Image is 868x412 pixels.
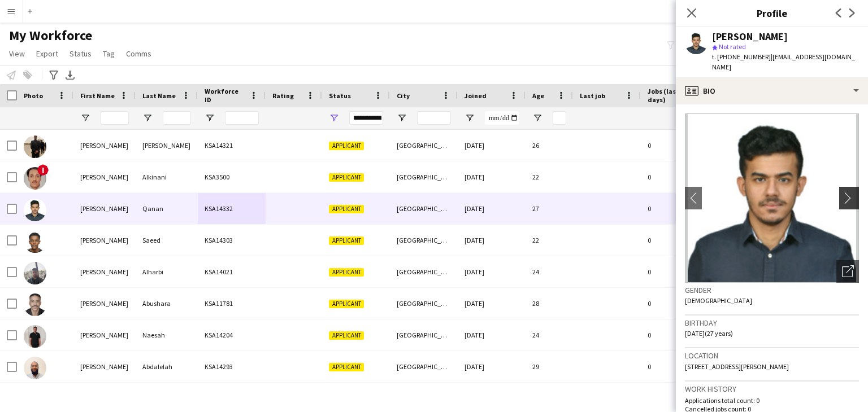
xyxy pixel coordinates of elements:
div: 29 [526,351,573,382]
div: 27 [526,193,573,224]
div: KSA14293 [198,351,266,382]
span: Export [36,49,58,59]
div: 22 [526,225,573,256]
div: KSA14204 [198,319,266,350]
img: Abdulrahman Alharbi [24,262,46,284]
div: [DATE] [458,225,526,256]
span: Applicant [329,363,364,371]
span: [DATE] (27 years) [685,329,733,338]
span: [STREET_ADDRESS][PERSON_NAME] [685,362,789,371]
div: 24 [526,319,573,350]
div: Bio [676,77,868,104]
div: 0 [641,225,714,256]
span: Applicant [329,300,364,308]
span: t. [PHONE_NUMBER] [712,52,771,61]
span: My Workforce [9,27,92,44]
div: Alkinani [136,161,198,192]
div: KSA14332 [198,193,266,224]
img: Abdulaziz Alkinani [24,167,46,190]
span: Photo [24,91,43,100]
span: Jobs (last 90 days) [648,87,694,104]
img: Ahmad Naesah [24,325,46,348]
span: First Name [80,91,115,100]
span: | [EMAIL_ADDRESS][DOMAIN_NAME] [712,52,855,71]
div: Naesah [136,319,198,350]
div: 26 [526,130,573,161]
div: KSA14021 [198,256,266,287]
div: [GEOGRAPHIC_DATA] [390,256,458,287]
div: 0 [641,256,714,287]
a: Status [65,46,96,61]
span: Comms [126,49,151,59]
h3: Location [685,350,859,361]
span: Workforce ID [205,87,245,104]
div: [GEOGRAPHIC_DATA] [390,130,458,161]
span: View [9,49,25,59]
span: Last Name [142,91,176,100]
div: [PERSON_NAME] [73,193,136,224]
div: Saeed [136,225,198,256]
img: Mohamed Hassan [24,135,46,158]
span: Applicant [329,173,364,182]
div: [DATE] [458,161,526,192]
h3: Gender [685,285,859,295]
div: Qanan [136,193,198,224]
div: [GEOGRAPHIC_DATA] [390,288,458,319]
span: [DEMOGRAPHIC_DATA] [685,296,752,305]
div: 22 [526,161,573,192]
div: KSA14303 [198,225,266,256]
button: Open Filter Menu [465,113,475,123]
div: 0 [641,193,714,224]
input: Last Name Filter Input [163,111,191,125]
button: Open Filter Menu [329,113,339,123]
span: City [397,91,410,100]
div: [GEOGRAPHIC_DATA] [390,351,458,382]
span: Tag [103,49,115,59]
div: [DATE] [458,351,526,382]
div: Open photos pop-in [836,260,859,283]
div: 0 [641,319,714,350]
span: Last job [580,91,605,100]
img: Crew avatar or photo [685,113,859,283]
div: 0 [641,288,714,319]
app-action-btn: Export XLSX [63,68,77,82]
span: Age [532,91,544,100]
input: First Name Filter Input [101,111,129,125]
span: Status [70,49,92,59]
div: [PERSON_NAME] [73,130,136,161]
span: ! [37,164,49,176]
div: [PERSON_NAME] [73,161,136,192]
div: [GEOGRAPHIC_DATA] [390,319,458,350]
button: Open Filter Menu [532,113,542,123]
div: [PERSON_NAME] [73,319,136,350]
img: Abdulrahman Qanan [24,199,46,221]
a: Comms [121,46,156,61]
h3: Birthday [685,318,859,328]
span: Applicant [329,205,364,213]
div: [GEOGRAPHIC_DATA] [390,161,458,192]
div: [DATE] [458,130,526,161]
a: Tag [98,46,119,61]
button: Open Filter Menu [142,113,153,123]
img: Ahmed Abdalelah [24,357,46,379]
div: Abdalelah [136,351,198,382]
span: Applicant [329,236,364,245]
button: Open Filter Menu [80,113,90,123]
app-action-btn: Advanced filters [47,68,60,82]
div: [PERSON_NAME] [73,288,136,319]
div: [PERSON_NAME] [73,225,136,256]
h3: Profile [676,6,868,20]
input: Workforce ID Filter Input [225,111,259,125]
div: [DATE] [458,288,526,319]
span: Rating [272,91,294,100]
span: Joined [465,91,487,100]
div: Alharbi [136,256,198,287]
a: Export [32,46,63,61]
span: Status [329,91,351,100]
div: 0 [641,161,714,192]
button: Open Filter Menu [205,113,215,123]
span: Applicant [329,142,364,150]
div: [GEOGRAPHIC_DATA] [390,193,458,224]
div: [DATE] [458,319,526,350]
div: 28 [526,288,573,319]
